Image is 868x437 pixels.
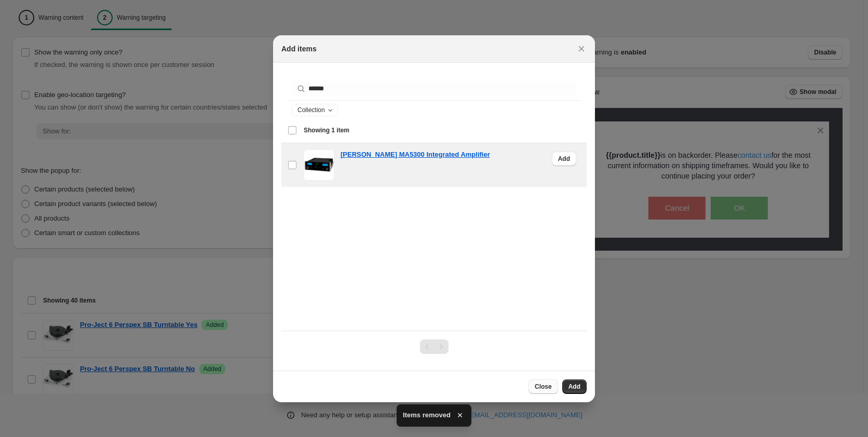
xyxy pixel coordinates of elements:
[558,155,570,163] span: Add
[528,379,558,394] button: Close
[574,42,589,56] button: Close
[535,383,552,391] span: Close
[552,152,576,166] button: Add
[281,44,317,54] h2: Add items
[297,106,325,114] span: Collection
[562,379,587,394] button: Add
[303,149,334,181] img: McIntosh MA5300 Integrated Amplifier
[568,383,580,391] span: Add
[304,126,349,134] span: Showing 1 item
[403,410,451,420] span: Items removed
[341,149,490,160] a: [PERSON_NAME] MA5300 Integrated Amplifier
[292,104,337,116] button: Collection
[420,339,449,354] nav: Pagination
